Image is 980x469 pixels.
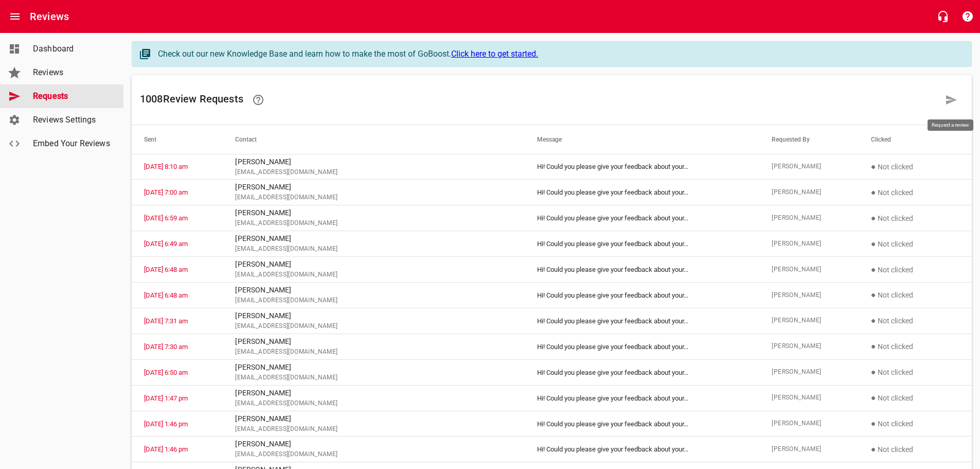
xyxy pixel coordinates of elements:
[30,8,69,25] h6: Reviews
[525,154,759,180] td: Hi! Could you please give your feedback about your ...
[158,48,961,60] div: Check out our new Knowledge Base and learn how to make the most of GoBoost.
[525,411,759,437] td: Hi! Could you please give your feedback about your ...
[871,393,876,403] span: ●
[144,420,188,428] a: [DATE] 1:46 pm
[235,167,512,178] span: [EMAIL_ADDRESS][DOMAIN_NAME]
[772,239,846,249] span: [PERSON_NAME]
[144,214,188,222] a: [DATE] 6:59 am
[871,367,876,377] span: ●
[235,336,512,347] p: [PERSON_NAME]
[144,445,188,453] a: [DATE] 1:46 pm
[871,366,959,378] p: Not clicked
[871,392,959,404] p: Not clicked
[525,437,759,462] td: Hi! Could you please give your feedback about your ...
[235,347,512,357] span: [EMAIL_ADDRESS][DOMAIN_NAME]
[144,163,188,170] a: [DATE] 8:10 am
[525,205,759,231] td: Hi! Could you please give your feedback about your ...
[246,88,271,112] a: Learn how requesting reviews can improve your online presence
[525,231,759,257] td: Hi! Could you please give your feedback about your ...
[144,317,188,325] a: [DATE] 7:31 am
[235,321,512,332] span: [EMAIL_ADDRESS][DOMAIN_NAME]
[235,207,512,218] p: [PERSON_NAME]
[235,270,512,280] span: [EMAIL_ADDRESS][DOMAIN_NAME]
[772,162,846,172] span: [PERSON_NAME]
[144,394,188,402] a: [DATE] 1:47 pm
[871,161,959,173] p: Not clicked
[525,283,759,308] td: Hi! Could you please give your feedback about your ...
[871,315,959,327] p: Not clicked
[235,424,512,435] span: [EMAIL_ADDRESS][DOMAIN_NAME]
[144,369,188,376] a: [DATE] 6:50 am
[235,413,512,424] p: [PERSON_NAME]
[235,233,512,244] p: [PERSON_NAME]
[772,341,846,352] span: [PERSON_NAME]
[144,266,188,273] a: [DATE] 6:48 am
[871,212,959,224] p: Not clicked
[772,265,846,275] span: [PERSON_NAME]
[955,4,980,29] button: Support Portal
[871,213,876,223] span: ●
[772,393,846,403] span: [PERSON_NAME]
[235,157,512,167] p: [PERSON_NAME]
[871,187,876,197] span: ●
[235,259,512,270] p: [PERSON_NAME]
[235,362,512,373] p: [PERSON_NAME]
[931,4,955,29] button: Live Chat
[772,316,846,326] span: [PERSON_NAME]
[140,88,939,112] h6: 1008 Review Request s
[525,180,759,205] td: Hi! Could you please give your feedback about your ...
[235,218,512,229] span: [EMAIL_ADDRESS][DOMAIN_NAME]
[871,162,876,171] span: ●
[235,398,512,409] span: [EMAIL_ADDRESS][DOMAIN_NAME]
[772,290,846,301] span: [PERSON_NAME]
[235,449,512,460] span: [EMAIL_ADDRESS][DOMAIN_NAME]
[235,285,512,296] p: [PERSON_NAME]
[235,193,512,203] span: [EMAIL_ADDRESS][DOMAIN_NAME]
[871,316,876,325] span: ●
[144,188,188,196] a: [DATE] 7:00 am
[525,334,759,359] td: Hi! Could you please give your feedback about your ...
[235,182,512,193] p: [PERSON_NAME]
[525,359,759,385] td: Hi! Could you please give your feedback about your ...
[772,187,846,198] span: [PERSON_NAME]
[223,125,525,154] th: Contact
[871,290,876,300] span: ●
[144,343,188,351] a: [DATE] 7:30 am
[871,444,876,454] span: ●
[859,125,972,154] th: Clicked
[525,125,759,154] th: Message
[235,244,512,254] span: [EMAIL_ADDRESS][DOMAIN_NAME]
[772,367,846,377] span: [PERSON_NAME]
[33,114,111,126] span: Reviews Settings
[871,239,876,249] span: ●
[235,310,512,321] p: [PERSON_NAME]
[235,373,512,383] span: [EMAIL_ADDRESS][DOMAIN_NAME]
[871,186,959,199] p: Not clicked
[144,291,188,299] a: [DATE] 6:48 am
[525,308,759,334] td: Hi! Could you please give your feedback about your ...
[525,385,759,411] td: Hi! Could you please give your feedback about your ...
[144,240,188,248] a: [DATE] 6:49 am
[525,257,759,283] td: Hi! Could you please give your feedback about your ...
[235,296,512,306] span: [EMAIL_ADDRESS][DOMAIN_NAME]
[871,340,959,353] p: Not clicked
[33,43,111,55] span: Dashboard
[33,90,111,102] span: Requests
[871,418,959,430] p: Not clicked
[871,265,876,274] span: ●
[871,264,959,276] p: Not clicked
[871,289,959,301] p: Not clicked
[772,213,846,223] span: [PERSON_NAME]
[3,4,27,29] button: Open drawer
[871,341,876,351] span: ●
[235,388,512,398] p: [PERSON_NAME]
[33,66,111,79] span: Reviews
[871,419,876,428] span: ●
[235,439,512,449] p: [PERSON_NAME]
[759,125,858,154] th: Requested By
[871,443,959,456] p: Not clicked
[772,419,846,429] span: [PERSON_NAME]
[132,125,223,154] th: Sent
[871,238,959,250] p: Not clicked
[451,49,538,59] a: Click here to get started.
